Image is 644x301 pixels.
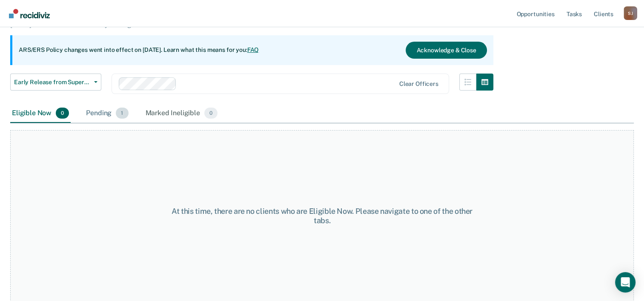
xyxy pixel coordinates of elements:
span: Early Release from Supervision [14,79,91,86]
button: Acknowledge & Close [406,42,487,59]
span: 0 [56,108,69,119]
div: Marked Ineligible0 [144,104,220,123]
div: Eligible Now0 [10,104,71,123]
button: Profile dropdown button [624,6,637,20]
p: ARS/ERS Policy changes went into effect on [DATE]. Learn what this means for you: [19,46,259,54]
div: Pending1 [84,104,130,123]
a: FAQ [247,46,259,53]
button: Early Release from Supervision [10,74,101,91]
span: 1 [116,108,128,119]
p: Supervision clients may be eligible for Early Release from Supervision if they meet certain crite... [10,12,469,28]
div: At this time, there are no clients who are Eligible Now. Please navigate to one of the other tabs. [166,207,478,225]
div: Open Intercom Messenger [615,272,635,292]
span: 0 [204,108,218,119]
div: Clear officers [399,80,438,88]
img: Recidiviz [9,9,50,18]
div: S J [624,6,637,20]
